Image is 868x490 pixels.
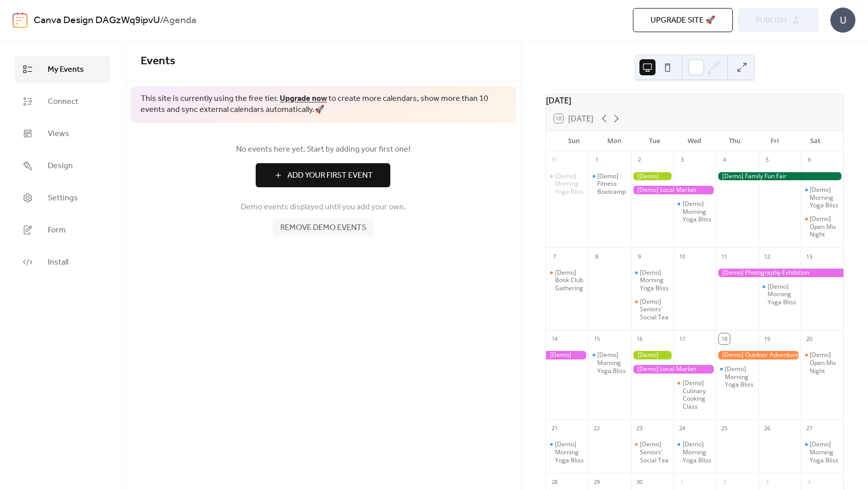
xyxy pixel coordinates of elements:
[48,96,78,108] span: Connect
[677,251,688,262] div: 10
[768,283,797,306] div: [Demo] Morning Yoga Bliss
[716,172,843,181] div: [Demo] Family Fun Fair
[141,50,175,72] span: Events
[546,94,843,106] div: [DATE]
[48,128,69,140] span: Views
[546,351,589,359] div: [Demo] Photography Exhibition
[675,131,715,151] div: Wed
[549,423,560,434] div: 21
[546,172,589,196] div: [Demo] Morning Yoga Bliss
[715,131,755,151] div: Thu
[677,423,688,434] div: 24
[810,440,839,464] div: [Demo] Morning Yoga Bliss
[631,298,674,321] div: [Demo] Seniors' Social Tea
[555,269,585,292] div: [Demo] Book Club Gathering
[762,155,773,166] div: 5
[549,155,560,166] div: 31
[804,251,815,262] div: 13
[762,333,773,344] div: 19
[804,423,815,434] div: 27
[810,351,839,375] div: [Demo] Open Mic Night
[546,269,589,292] div: [Demo] Book Club Gathering
[801,215,843,238] div: [Demo] Open Mic Night
[677,155,688,166] div: 3
[762,476,773,487] div: 3
[241,201,406,213] span: Demo events displayed until you add your own.
[804,476,815,487] div: 4
[591,423,602,434] div: 22
[160,11,163,30] b: /
[631,186,716,194] div: [Demo] Local Market
[677,333,688,344] div: 17
[13,12,28,28] img: logo
[48,192,78,204] span: Settings
[801,186,843,209] div: [Demo] Morning Yoga Bliss
[674,440,716,464] div: [Demo] Morning Yoga Bliss
[716,351,801,359] div: [Demo] Outdoor Adventure Day
[719,423,730,434] div: 25
[287,170,373,182] span: Add Your First Event
[594,131,634,151] div: Mon
[674,379,716,410] div: [Demo] Culinary Cooking Class
[631,172,674,181] div: [Demo] Gardening Workshop
[554,131,594,151] div: Sun
[631,351,674,359] div: [Demo] Gardening Workshop
[15,56,110,83] a: My Events
[163,11,196,30] b: Agenda
[48,64,84,76] span: My Events
[677,476,688,487] div: 1
[801,351,843,375] div: [Demo] Open Mic Night
[280,222,366,234] span: Remove demo events
[674,200,716,223] div: [Demo] Morning Yoga Bliss
[48,160,73,172] span: Design
[591,251,602,262] div: 8
[634,131,675,151] div: Tue
[141,93,506,116] span: This site is currently using the free tier. to create more calendars, show more than 10 events an...
[634,476,645,487] div: 30
[48,224,66,236] span: Form
[762,423,773,434] div: 26
[758,283,801,306] div: [Demo] Morning Yoga Bliss
[725,365,754,389] div: [Demo] Morning Yoga Bliss
[640,440,670,464] div: [Demo] Seniors' Social Tea
[588,172,631,196] div: [Demo] Fitness Bootcamp
[591,476,602,487] div: 29
[640,269,670,292] div: [Demo] Morning Yoga Bliss
[588,351,631,375] div: [Demo] Morning Yoga Bliss
[15,249,110,276] a: Install
[810,186,839,209] div: [Demo] Morning Yoga Bliss
[555,172,585,196] div: [Demo] Morning Yoga Bliss
[15,184,110,211] a: Settings
[795,131,835,151] div: Sat
[256,163,390,187] button: Add Your First Event
[591,155,602,166] div: 1
[804,333,815,344] div: 20
[631,269,674,292] div: [Demo] Morning Yoga Bliss
[650,15,715,27] span: Upgrade site 🚀
[634,423,645,434] div: 23
[683,200,712,223] div: [Demo] Morning Yoga Bliss
[683,379,712,410] div: [Demo] Culinary Cooking Class
[546,440,589,464] div: [Demo] Morning Yoga Bliss
[804,155,815,166] div: 6
[683,440,712,464] div: [Demo] Morning Yoga Bliss
[755,131,795,151] div: Fri
[631,365,716,374] div: [Demo] Local Market
[34,11,160,30] a: Canva Design DAGzWq9ipvU
[716,365,758,389] div: [Demo] Morning Yoga Bliss
[631,440,674,464] div: [Demo] Seniors' Social Tea
[48,257,68,269] span: Install
[597,172,627,196] div: [Demo] Fitness Bootcamp
[141,163,506,187] a: Add Your First Event
[634,155,645,166] div: 2
[273,218,374,236] button: Remove demo events
[634,251,645,262] div: 9
[15,216,110,243] a: Form
[141,144,506,156] span: No events here yet. Start by adding your first one!
[15,88,110,115] a: Connect
[719,476,730,487] div: 2
[762,251,773,262] div: 12
[719,251,730,262] div: 11
[719,333,730,344] div: 18
[549,333,560,344] div: 14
